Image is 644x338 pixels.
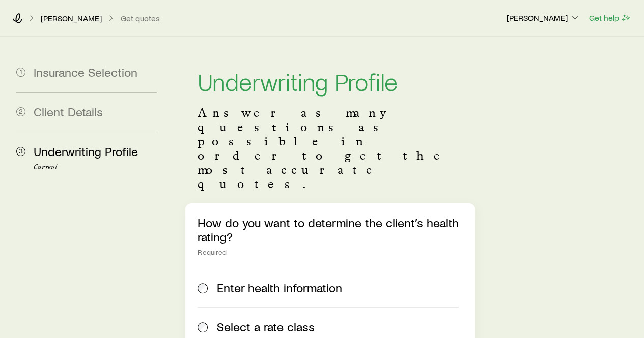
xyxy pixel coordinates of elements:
[507,13,580,23] p: [PERSON_NAME]
[34,163,157,171] p: Current
[16,147,25,156] span: 3
[34,144,138,159] span: Underwriting Profile
[198,248,462,256] div: Required
[217,320,315,334] span: Select a rate class
[198,216,462,244] p: How do you want to determine the client’s health rating?
[589,12,632,24] button: Get help
[198,106,462,191] p: Answer as many questions as possible in order to get the most accurate quotes.
[198,322,208,332] input: Select a rate class
[16,68,25,77] span: 1
[16,107,25,116] span: 2
[120,14,160,23] button: Get quotes
[198,69,462,94] h2: Underwriting Profile
[41,13,102,23] p: [PERSON_NAME]
[34,104,103,119] span: Client Details
[198,283,208,293] input: Enter health information
[217,281,342,295] span: Enter health information
[34,65,137,79] span: Insurance Selection
[506,12,580,24] button: [PERSON_NAME]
